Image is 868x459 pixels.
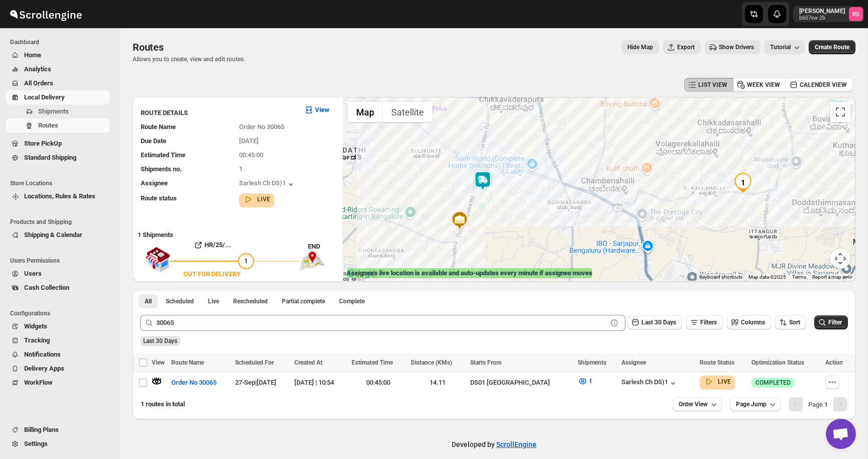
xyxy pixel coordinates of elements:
[141,151,185,159] span: Estimated Time
[24,154,76,161] span: Standard Shipping
[10,257,114,265] span: Users Permissions
[6,267,110,281] button: Users
[352,359,393,366] span: Estimated Time
[809,40,855,54] button: Create Route
[826,419,856,449] div: Open chat
[24,51,41,59] span: Home
[300,252,325,271] img: trip_end.png
[383,102,432,122] button: Show satellite imagery
[24,79,53,87] span: All Orders
[673,397,722,411] button: Order View
[239,179,296,189] div: Sarlesh Ch DS)1
[339,297,365,305] span: Complete
[141,179,168,187] span: Assignee
[315,106,330,113] b: View
[470,359,501,366] span: Starts From
[663,40,701,54] button: Export
[294,378,346,388] div: [DATE] | 10:54
[24,365,64,372] span: Delivery Apps
[24,270,42,277] span: Users
[244,257,248,265] span: 1
[700,359,734,366] span: Route Status
[496,440,536,448] a: ScrollEngine
[24,379,53,386] span: WorkFlow
[348,102,383,122] button: Show street map
[183,269,241,279] div: OUT FOR DELIVERY
[165,375,223,391] button: Order No 30065
[139,294,158,308] button: All routes
[239,151,263,159] span: 00:45:00
[627,315,682,329] button: Last 30 Days
[751,359,804,366] span: Optimization Status
[775,315,806,329] button: Sort
[10,38,114,46] span: Dashboard
[733,173,753,193] div: 1
[298,102,336,118] button: View
[589,377,592,385] span: 1
[799,15,845,21] p: b607ea-2b
[825,359,843,366] span: Action
[770,44,791,51] span: Tutorial
[6,348,110,362] button: Notifications
[239,123,284,131] span: Order No 30065
[748,274,786,280] span: Map data ©2025
[145,240,170,279] img: shop.svg
[345,268,378,281] a: Open this area in Google Maps (opens a new window)
[6,281,110,295] button: Cash Collection
[24,231,82,239] span: Shipping & Calendar
[815,43,849,51] span: Create Route
[8,2,83,27] img: ScrollEngine
[411,359,452,366] span: Distance (KMs)
[677,43,695,51] span: Export
[141,194,177,202] span: Route status
[686,315,723,329] button: Filters
[352,378,405,388] div: 00:45:00
[308,242,338,252] div: END
[133,41,164,53] span: Routes
[6,437,110,451] button: Settings
[145,297,152,305] span: All
[141,123,176,131] span: Route Name
[38,107,69,115] span: Shipments
[641,319,676,326] span: Last 30 Days
[294,359,322,366] span: Created At
[24,93,65,101] span: Local Delivery
[6,76,110,90] button: All Orders
[789,319,800,326] span: Sort
[684,78,733,92] button: LIST VIEW
[6,362,110,376] button: Delivery Apps
[133,55,245,63] p: Allows you to create, view and edit routes.
[233,297,268,305] span: Rescheduled
[6,319,110,333] button: Widgets
[6,228,110,242] button: Shipping & Calendar
[10,179,114,187] span: Store Locations
[698,81,727,89] span: LIST VIEW
[24,351,61,358] span: Notifications
[704,377,731,387] button: LIVE
[171,359,204,366] span: Route Name
[243,194,270,204] button: LIVE
[156,315,607,331] input: Press enter after typing | Search Eg. Order No 30065
[10,218,114,226] span: Products and Shipping
[152,359,165,366] span: View
[852,11,859,18] text: RS
[578,359,606,366] span: Shipments
[171,378,216,388] span: Order No 30065
[239,137,259,145] span: [DATE]
[347,268,592,278] label: Assignee's live location is available and auto-updates every minute if assignee moves
[24,336,50,344] span: Tracking
[6,119,110,133] button: Routes
[282,297,325,305] span: Partial complete
[719,43,754,51] span: Show Drivers
[627,43,653,51] span: Hide Map
[700,319,717,326] span: Filters
[733,78,786,92] button: WEEK VIEW
[38,122,58,129] span: Routes
[6,333,110,348] button: Tracking
[10,309,114,317] span: Configurations
[204,241,231,249] b: HR/25/...
[6,62,110,76] button: Analytics
[239,165,243,173] span: 1
[141,165,182,173] span: Shipments no.
[470,378,572,388] div: DS01 [GEOGRAPHIC_DATA]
